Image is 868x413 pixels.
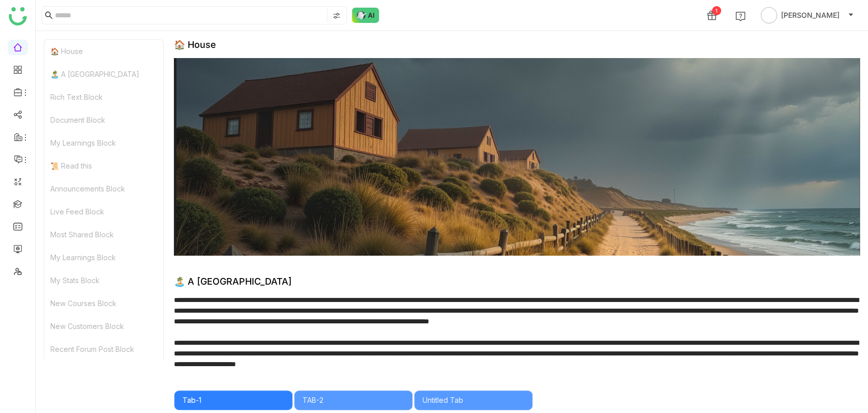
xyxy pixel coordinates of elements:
[44,338,163,361] div: Recent Forum Post Block
[423,395,524,406] div: Untitled Tab
[174,58,860,256] img: 68553b2292361c547d91f02a
[44,177,163,200] div: Announcements Block
[44,315,163,338] div: New Customers Block
[44,269,163,292] div: My Stats Block
[44,200,163,223] div: Live Feed Block
[712,6,721,15] div: 1
[333,12,341,20] img: search-type.svg
[761,7,777,23] img: avatar
[44,223,163,246] div: Most Shared Block
[174,39,216,50] div: 🏠 House
[759,7,856,23] button: [PERSON_NAME]
[44,108,163,131] div: Document Block
[44,131,163,154] div: My Learnings Block
[303,395,404,406] div: TAB-2
[183,395,284,406] div: Tab-1
[352,8,379,23] img: ask-buddy-normal.svg
[9,7,27,25] img: logo
[781,10,840,21] span: [PERSON_NAME]
[44,86,163,108] div: Rich Text Block
[44,154,163,177] div: 📜 Read this
[44,246,163,269] div: My Learnings Block
[44,63,163,86] div: 🏝️ A [GEOGRAPHIC_DATA]
[174,276,292,287] div: 🏝️ A [GEOGRAPHIC_DATA]
[44,40,163,63] div: 🏠 House
[44,292,163,315] div: New Courses Block
[735,11,745,21] img: help.svg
